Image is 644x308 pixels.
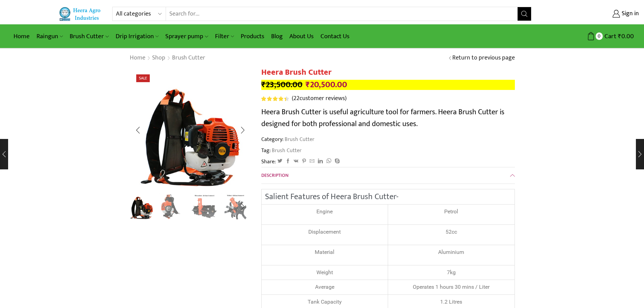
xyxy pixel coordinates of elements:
a: Sign in [542,8,639,20]
li: 3 / 8 [190,193,218,220]
span: Description [261,171,288,179]
a: Drip Irrigation [112,28,162,44]
span: Rated out of 5 based on customer ratings [261,96,286,101]
a: Description [261,167,515,184]
span: Cart [603,32,616,41]
span: Sign in [620,9,639,18]
li: 1 / 8 [128,193,156,220]
a: Raingun [33,28,66,44]
a: Products [237,28,268,44]
input: Search for... [166,7,518,21]
a: Home [129,54,146,63]
button: Search button [518,7,531,21]
h2: Salient Features of Heera Brush Cutter- [265,193,511,201]
div: Weight [265,269,384,277]
bdi: 0.00 [618,31,634,42]
span: 22 [261,96,290,101]
a: Home [10,28,33,44]
div: Next slide [234,122,251,139]
a: Tiller Attachmnet [221,193,249,221]
span: Heera Brush Cutter is useful agriculture tool for farmers. Heera Brush Cutter is designed for bot... [261,106,504,130]
p: Aluminium [391,248,511,256]
a: 0 Cart ₹0.00 [538,30,634,43]
a: Shop [152,54,166,63]
div: 1 / 8 [129,68,251,189]
div: Rated 4.55 out of 5 [261,96,289,101]
a: Brush Cutter [284,135,314,144]
p: Engine [265,208,384,216]
div: Operates 1 hours 30 mins / Liter [391,283,511,291]
bdi: 23,500.00 [261,78,303,92]
p: Petrol [391,208,511,216]
nav: Breadcrumb [129,54,206,63]
span: Tag: [261,147,515,155]
p: Displacement [265,228,384,236]
li: 2 / 8 [159,193,187,220]
a: Contact Us [317,28,353,44]
div: Next slide [234,198,251,215]
a: About Us [286,28,317,44]
div: Previous slide [129,122,146,139]
p: 1.2 Litres [391,298,511,306]
span: ₹ [261,78,266,92]
a: Brush Cutter [66,28,112,44]
a: 4 [159,193,187,221]
span: ₹ [618,31,621,42]
bdi: 20,500.00 [306,78,347,92]
img: Heera Brush Cutter [128,192,156,220]
a: Weeder Ataachment [190,193,218,221]
a: Filter [212,28,237,44]
a: (22customer reviews) [292,94,347,103]
span: 0 [596,32,603,40]
li: 4 / 8 [221,193,249,220]
div: Tank Capacity [265,298,384,306]
span: Category: [261,136,314,143]
h1: Heera Brush Cutter [261,68,515,77]
div: 7kg [391,269,511,277]
a: Sprayer pump [162,28,211,44]
a: Return to previous page [452,54,515,63]
span: ₹ [306,78,310,92]
div: Average [265,283,384,291]
span: Share: [261,158,276,166]
span: 22 [293,93,300,103]
a: Brush Cutter [172,54,206,63]
a: Brush Cutter [271,147,302,155]
a: Blog [268,28,286,44]
p: 52cc [391,228,511,236]
span: Sale [136,74,150,82]
div: Material [265,248,384,256]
